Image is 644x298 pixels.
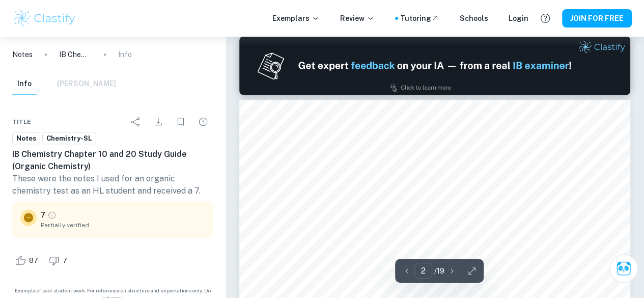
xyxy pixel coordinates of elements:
button: Help and Feedback [537,10,554,27]
p: Info [118,49,132,60]
a: Login [509,13,528,24]
p: These were the notes I used for an organic chemistry test as an HL student and received a 7. [12,173,213,197]
button: Info [12,73,37,95]
div: Share [126,112,146,132]
div: Download [148,112,169,132]
span: Title [12,117,31,126]
a: Notes [12,132,40,145]
a: Grade partially verified [47,210,57,220]
p: / 19 [434,265,444,277]
button: Ask Clai [609,254,638,283]
div: Like [12,252,44,268]
span: 7 [57,256,73,266]
div: Report issue [193,112,213,132]
span: Notes [13,133,40,144]
a: Notes [12,49,33,60]
a: Chemistry-SL [42,132,96,145]
button: JOIN FOR FREE [562,9,632,28]
a: Tutoring [400,13,439,24]
p: Review [340,13,375,24]
span: Partially verified [41,221,205,230]
div: Bookmark [171,112,191,132]
a: Schools [460,13,488,24]
p: IB Chemistry Chapter 10 and 20 Study Guide (Organic Chemistry) [59,49,92,60]
img: Clastify logo [12,8,77,29]
img: Ad [239,36,630,95]
h6: IB Chemistry Chapter 10 and 20 Study Guide (Organic Chemistry) [12,148,213,173]
p: 7 [41,209,45,221]
p: Exemplars [272,13,320,24]
span: 87 [23,256,44,266]
div: Dislike [46,252,73,268]
span: Chemistry-SL [43,133,96,144]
